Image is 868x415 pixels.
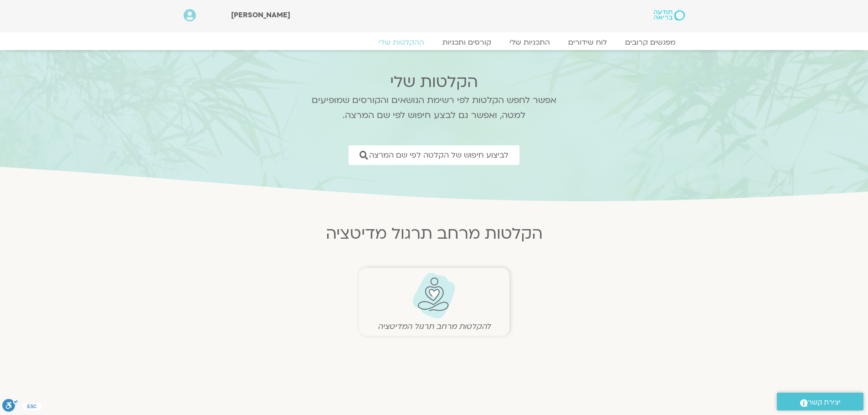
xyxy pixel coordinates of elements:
[364,322,505,331] figcaption: להקלטות מרחב תרגול המדיטציה
[433,38,500,47] a: קורסים ותכניות
[184,38,685,47] nav: Menu
[300,93,569,123] p: אפשר לחפש הקלטות לפי רשימת הנושאים והקורסים שמופיעים למטה, ואפשר גם לבצע חיפוש לפי שם המרצה.
[349,145,519,165] a: לביצוע חיפוש של הקלטה לפי שם המרצה
[808,396,841,409] span: יצירת קשר
[231,10,290,20] span: [PERSON_NAME]
[370,38,433,47] a: ההקלטות שלי
[559,38,616,47] a: לוח שידורים
[369,151,508,159] span: לביצוע חיפוש של הקלטה לפי שם המרצה
[616,38,685,47] a: מפגשים קרובים
[500,38,559,47] a: התכניות שלי
[175,225,694,243] h2: הקלטות מרחב תרגול מדיטציה
[777,393,863,410] a: יצירת קשר
[300,73,569,91] h2: הקלטות שלי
